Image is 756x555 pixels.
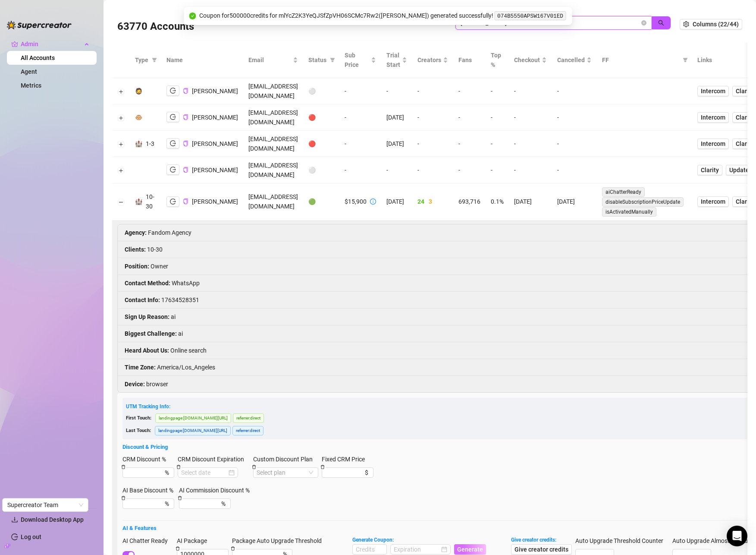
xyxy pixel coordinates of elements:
[602,207,656,217] span: isActivatedManually
[453,131,486,157] td: -
[21,54,55,61] a: All Accounts
[509,131,552,157] td: -
[486,104,509,131] td: -
[381,183,412,221] td: [DATE]
[192,198,238,205] span: [PERSON_NAME]
[339,157,381,183] td: -
[552,104,597,131] td: -
[412,157,453,183] td: -
[126,499,163,508] input: AI Base Discount %
[386,50,400,69] span: Trial Start
[328,54,337,66] span: filter
[146,192,156,211] div: 10-30
[183,199,188,205] button: Copy Account UID
[381,131,412,157] td: [DATE]
[486,157,509,183] td: -
[135,55,148,65] span: Type
[308,55,326,65] span: Status
[701,113,725,122] span: Intercom
[552,183,597,221] td: [DATE]
[4,543,10,549] span: build
[511,544,572,555] button: Give creator credits
[166,85,179,96] button: logout
[509,157,552,183] td: -
[353,545,386,554] input: Credits
[552,78,597,104] td: -
[118,114,125,121] button: Expand row
[178,496,182,500] span: delete
[183,167,188,173] span: copy
[126,428,151,433] span: Last Touch:
[457,546,483,553] span: Generate
[166,196,179,207] button: logout
[495,11,566,20] code: 074B5550APSW167V01ED
[125,229,147,236] strong: Agency :
[122,486,179,495] label: AI Base Discount %
[125,246,146,253] strong: Clients :
[183,88,188,94] button: Copy Account UID
[21,533,41,540] a: Log out
[308,140,316,147] span: 🔴
[192,88,238,95] span: [PERSON_NAME]
[509,104,552,131] td: -
[345,50,369,69] span: Sub Price
[170,140,176,146] span: logout
[339,42,381,78] th: Sub Price
[183,114,188,120] button: Copy Account UID
[308,198,316,205] span: 🟢
[243,104,303,131] td: [EMAIL_ADDRESS][DOMAIN_NAME]
[118,141,125,148] button: Expand row
[680,19,742,29] button: Columns (22/44)
[697,165,722,175] a: Clarity
[21,37,82,51] span: Admin
[146,139,154,148] div: 1-3
[602,197,684,207] span: disableSubscriptionPriceUpdate
[454,544,486,555] button: Generate
[166,164,179,175] button: logout
[486,42,509,78] th: Top %
[7,21,72,29] img: logo-BBDzfeDw.svg
[453,42,486,78] th: Fans
[121,496,125,500] span: delete
[417,55,441,65] span: Creators
[557,55,585,65] span: Cancelled
[412,78,453,104] td: -
[552,42,597,78] th: Cancelled
[453,104,486,131] td: -
[135,139,142,148] div: 🏰
[308,167,316,173] span: ⚪
[412,42,453,78] th: Creators
[453,78,486,104] td: -
[183,199,188,204] span: copy
[189,13,196,19] span: check-circle
[21,82,41,89] a: Metrics
[11,41,18,47] span: crown
[176,465,181,469] span: delete
[21,68,37,75] a: Agent
[125,313,169,320] strong: Sign Up Reason :
[170,199,176,205] span: logout
[701,165,719,175] span: Clarity
[339,78,381,104] td: -
[552,131,597,157] td: -
[117,20,194,34] h3: 63770 Accounts
[701,86,725,96] span: Intercom
[166,138,179,148] button: logout
[697,112,729,123] a: Intercom
[166,112,179,122] button: logout
[339,104,381,131] td: -
[125,296,160,303] strong: Contact Info :
[308,114,316,121] span: 🔴
[511,537,556,543] strong: Give creator credits:
[736,139,754,148] span: Clarity
[429,198,432,205] span: 3
[181,468,227,477] input: CRM Discount Expiration
[381,42,412,78] th: Trial Start
[177,536,213,546] label: AI Package
[192,114,238,121] span: [PERSON_NAME]
[697,139,729,149] a: Intercom
[126,468,163,477] input: CRM Discount %
[178,454,250,464] label: CRM Discount Expiration
[458,198,480,205] span: 693,716
[252,465,256,469] span: delete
